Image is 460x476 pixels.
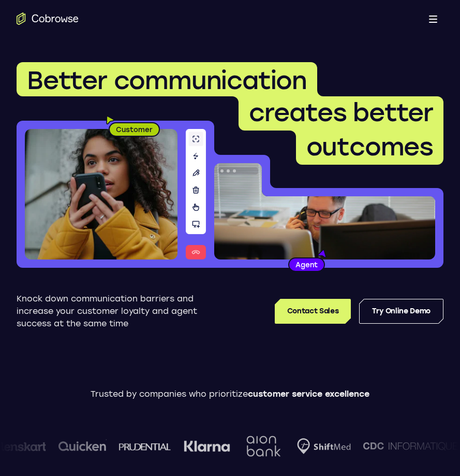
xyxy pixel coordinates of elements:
img: A customer holding their phone [25,129,177,259]
a: Contact Sales [275,299,351,324]
a: Go to the home page [17,12,79,25]
img: prudential [119,442,171,451]
img: A series of tools used in co-browsing sessions [186,129,206,259]
span: creates better [249,97,433,127]
img: Aion Bank [243,425,285,467]
img: Shiftmed [297,438,351,454]
img: Klarna [184,440,230,453]
a: Try Online Demo [359,299,443,324]
span: outcomes [306,132,433,162]
span: Better communication [27,65,307,95]
p: Knock down communication barriers and increase your customer loyalty and agent success at the sam... [17,293,209,330]
span: customer service excellence [248,389,369,399]
img: A customer support agent talking on the phone [214,163,435,259]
